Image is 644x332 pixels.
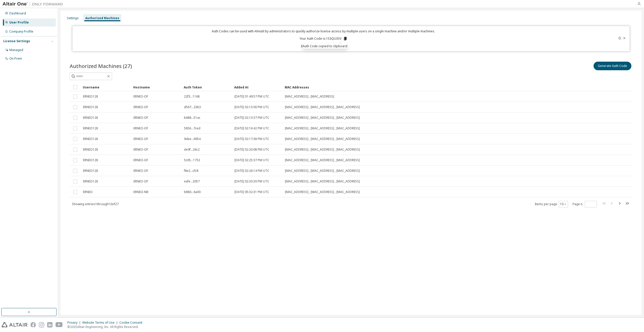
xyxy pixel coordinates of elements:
img: altair_logo.svg [2,322,28,327]
span: [DATE] 05:32:31 PM UTC [234,190,269,194]
div: Settings [67,16,79,20]
span: ERNEO-OF [133,137,148,141]
span: [MAC_ADDRESS] , [MAC_ADDRESS] [285,94,334,99]
span: 5656...7ced [184,126,200,130]
span: ERNEO-OF [133,169,148,173]
img: facebook.svg [31,322,36,327]
span: ERNEO128 [83,105,98,109]
img: youtube.svg [56,322,63,327]
span: [DATE] 02:13:00 PM UTC [234,105,269,109]
img: instagram.svg [39,322,44,327]
span: [DATE] 02:20:08 PM UTC [234,148,269,152]
span: ERNEO128 [83,169,98,173]
span: [DATE] 02:13:37 PM UTC [234,116,269,120]
span: ERNEO-OF [133,94,148,99]
span: b880...6a00 [184,190,201,194]
span: [DATE] 01:49:57 PM UTC [234,94,269,99]
span: 9dee...6954 [184,137,201,141]
button: 10 [560,202,567,206]
div: Dashboard [9,11,26,15]
span: [MAC_ADDRESS] , [MAC_ADDRESS] , [MAC_ADDRESS] [285,105,360,109]
span: [MAC_ADDRESS] , [MAC_ADDRESS] , [MAC_ADDRESS] [285,126,360,130]
div: Privacy [67,321,82,325]
span: ERNEO-OF [133,179,148,183]
span: ERNEO [83,190,93,194]
span: ERNEO-OF [133,158,148,162]
span: 5c65...1732 [184,158,200,162]
span: ERNEO128 [83,126,98,130]
span: ERNEO128 [83,158,98,162]
span: 22f3...1168 [184,94,200,99]
span: [MAC_ADDRESS] , [MAC_ADDRESS] , [MAC_ADDRESS] [285,179,360,183]
span: f8e2...cfc8 [184,169,198,173]
span: ERNEO128 [83,148,98,152]
p: Auth Codes can be used with Almutil by administrators to quickly authorize license access by mult... [75,29,571,33]
span: ERNEO128 [83,179,98,183]
div: Hostname [133,83,180,91]
span: [DATE] 02:17:38 PM UTC [234,137,269,141]
div: Added At [234,83,281,91]
span: b688...51ac [184,116,200,120]
span: Items per page [535,201,568,207]
span: ERNEO-NB [133,190,148,194]
div: Username [83,83,129,91]
div: Company Profile [9,30,33,34]
span: [DATE] 02:33:30 PM UTC [234,179,269,183]
p: © 2025 Altair Engineering, Inc. All Rights Reserved. [67,325,145,329]
span: [DATE] 02:25:37 PM UTC [234,158,269,162]
span: [MAC_ADDRESS] , [MAC_ADDRESS] , [MAC_ADDRESS] [285,116,360,120]
span: ERNEO128 [83,137,98,141]
img: Altair One [3,2,66,7]
span: [MAC_ADDRESS] , [MAC_ADDRESS] , [MAC_ADDRESS] [285,137,360,141]
span: [MAC_ADDRESS] , [MAC_ADDRESS] , [MAC_ADDRESS] [285,190,360,194]
span: d567...23b3 [184,105,201,109]
div: Authorized Machines [85,16,119,20]
div: License Settings [3,39,30,43]
div: MAC Addresses [285,83,579,91]
span: de9f...26c2 [184,148,200,152]
span: Authorized Machines (27) [70,62,132,69]
span: [DATE] 02:16:42 PM UTC [234,126,269,130]
span: ERNEO-OF [133,148,148,152]
span: [MAC_ADDRESS] , [MAC_ADDRESS] , [MAC_ADDRESS] [285,148,360,152]
span: ERNEO-OF [133,126,148,130]
button: Generate Auth Code [594,62,631,70]
div: On Prem [9,57,22,61]
div: Managed [9,48,23,52]
span: Showing entries 1 through 10 of 27 [72,202,119,206]
span: [MAC_ADDRESS] , [MAC_ADDRESS] , [MAC_ADDRESS] [285,158,360,162]
span: ERNEO128 [83,94,98,99]
p: Expires in 12 minutes, 7 seconds [75,44,571,48]
div: Cookie Consent [119,321,145,325]
div: Auth Token [184,83,230,91]
div: Website Terms of Use [82,321,119,325]
span: ERNEO-OF [133,116,148,120]
span: ERNEO128 [83,116,98,120]
span: eafe...2057 [184,179,200,183]
img: linkedin.svg [47,322,52,327]
div: User Profile [9,20,29,25]
span: [DATE] 02:26:14 PM UTC [234,169,269,173]
span: Page n. [573,201,597,207]
span: ERNEO-OF [133,105,148,109]
span: [MAC_ADDRESS] , [MAC_ADDRESS] , [MAC_ADDRESS] [285,169,360,173]
div: Auth Code copied to clipboard [303,44,347,49]
p: Your Auth Code is: 1S3QU3SV [300,36,347,41]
